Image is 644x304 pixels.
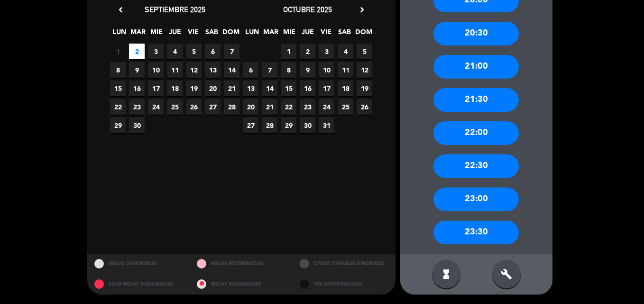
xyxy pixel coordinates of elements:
i: chevron_left [116,5,126,15]
span: 30 [129,117,145,133]
i: build [501,268,512,280]
span: 13 [205,62,221,78]
span: 19 [357,80,372,96]
span: 24 [148,99,164,115]
div: SIN DISPONIBILIDAD [293,274,396,295]
div: 22:30 [433,154,519,178]
span: 4 [338,44,353,59]
span: 13 [243,80,258,96]
i: chevron_right [357,5,367,15]
i: hourglass_full [441,268,452,280]
span: 21 [224,80,239,96]
div: 23:00 [433,188,519,211]
span: JUE [300,27,315,42]
span: septiembre 2025 [145,5,205,14]
span: 17 [148,80,164,96]
span: 18 [167,80,183,96]
span: SAB [337,27,352,42]
span: VIE [318,27,334,42]
span: JUE [167,27,183,42]
span: 5 [357,44,372,59]
span: LUN [244,27,260,42]
div: 21:00 [433,55,519,79]
span: 31 [319,117,334,133]
span: octubre 2025 [283,5,332,14]
span: 12 [186,62,202,78]
span: 11 [167,62,183,78]
span: 9 [129,62,145,78]
div: 22:00 [433,121,519,145]
span: 27 [243,117,258,133]
div: 20:30 [433,22,519,45]
span: 8 [110,62,126,78]
span: 3 [148,44,164,59]
span: 16 [129,80,145,96]
span: MIE [148,27,164,42]
span: 12 [357,62,372,78]
span: 1 [281,44,296,59]
span: 7 [262,62,277,78]
span: 26 [186,99,202,115]
span: DOM [222,27,238,42]
span: 10 [148,62,164,78]
span: 26 [357,99,372,115]
span: 6 [205,44,221,59]
span: 25 [338,99,353,115]
span: 11 [338,62,353,78]
span: 2 [300,44,315,59]
span: 15 [110,80,126,96]
span: 27 [205,99,221,115]
span: 23 [300,99,315,115]
span: 1 [110,44,126,59]
span: MIE [281,27,297,42]
span: 6 [243,62,258,78]
span: 24 [319,99,334,115]
span: 7 [224,44,239,59]
span: 20 [243,99,258,115]
span: 18 [338,80,353,96]
span: 23 [129,99,145,115]
span: DOM [355,27,371,42]
span: 14 [224,62,239,78]
span: 25 [167,99,183,115]
div: OTROS TAMAÑOS DIPONIBLES [293,254,396,274]
div: MESAS RESTRINGIDAS [190,254,293,274]
span: VIE [185,27,201,42]
div: 23:30 [433,221,519,244]
div: MESAS BLOQUEADAS [190,274,293,295]
span: 3 [319,44,334,59]
div: 21:30 [433,88,519,112]
span: 4 [167,44,183,59]
span: LUN [111,27,127,42]
span: 8 [281,62,296,78]
div: SOLO MESAS BLOQUEADAS [87,274,190,295]
span: 5 [186,44,202,59]
span: SAB [204,27,220,42]
span: 22 [281,99,296,115]
span: 19 [186,80,202,96]
span: 22 [110,99,126,115]
span: 29 [110,117,126,133]
div: MESAS DISPONIBLES [87,254,190,274]
span: 2 [129,44,145,59]
span: 10 [319,62,334,78]
span: 15 [281,80,296,96]
span: 16 [300,80,315,96]
span: 30 [300,117,315,133]
span: MAR [263,27,278,42]
span: 9 [300,62,315,78]
span: MAR [130,27,146,42]
span: 28 [224,99,239,115]
span: 21 [262,99,277,115]
span: 20 [205,80,221,96]
span: 14 [262,80,277,96]
span: 28 [262,117,277,133]
span: 17 [319,80,334,96]
span: 29 [281,117,296,133]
